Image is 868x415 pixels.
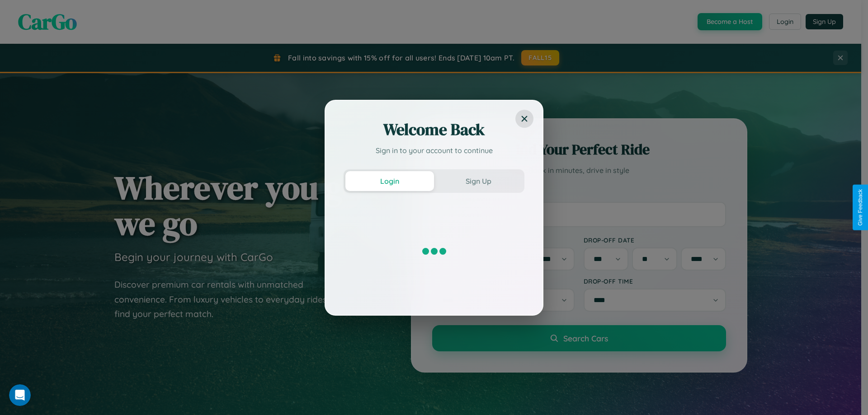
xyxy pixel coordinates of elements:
button: Login [345,171,434,191]
p: Sign in to your account to continue [344,145,524,156]
div: Give Feedback [857,189,863,226]
h2: Welcome Back [344,119,524,140]
button: Sign Up [434,171,523,191]
iframe: Intercom live chat [9,384,31,406]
